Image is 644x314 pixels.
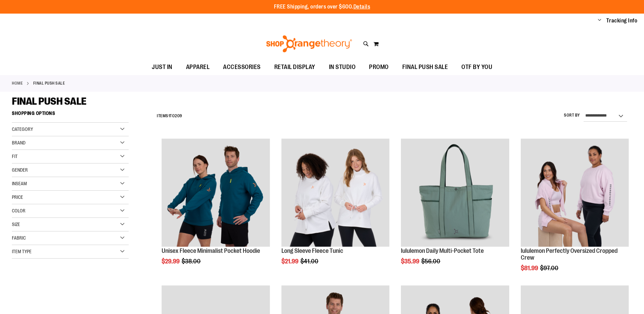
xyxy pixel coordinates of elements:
[12,107,129,123] strong: Shopping Options
[179,59,217,75] a: APPAREL
[12,222,20,227] span: Size
[145,59,179,75] a: JUST IN
[274,3,370,11] p: FREE Shipping, orders over $600.
[329,59,356,75] span: IN STUDIO
[12,80,23,86] a: Home
[182,258,202,265] span: $38.00
[455,59,499,75] a: OTF BY YOU
[281,139,389,248] a: Product image for Fleece Long Sleeve
[401,247,484,254] a: lululemon Daily Multi-Pocket Tote
[521,139,629,248] a: lululemon Perfectly Oversized Cropped Crew
[12,249,32,254] span: Item Type
[162,139,270,247] img: Unisex Fleece Minimalist Pocket Hoodie
[395,59,455,75] a: FINAL PUSH SALE
[362,59,395,75] a: PROMO
[517,135,632,289] div: product
[281,247,343,254] a: Long Sleeve Fleece Tunic
[274,59,315,75] span: RETAIL DISPLAY
[521,265,539,272] span: $81.99
[186,59,210,75] span: APPAREL
[401,139,509,247] img: lululemon Daily Multi-Pocket Tote
[402,59,448,75] span: FINAL PUSH SALE
[398,135,512,282] div: product
[157,111,182,121] h2: Items to
[152,59,172,75] span: JUST IN
[33,80,65,86] strong: FINAL PUSH SALE
[162,139,270,248] a: Unisex Fleece Minimalist Pocket Hoodie
[461,59,492,75] span: OTF BY YOU
[521,139,629,247] img: lululemon Perfectly Oversized Cropped Crew
[281,139,389,247] img: Product image for Fleece Long Sleeve
[265,35,353,52] img: Shop Orangetheory
[168,114,170,118] span: 1
[175,114,182,118] span: 209
[322,59,363,75] a: IN STUDIO
[369,59,389,75] span: PROMO
[300,258,319,265] span: $41.00
[223,59,261,75] span: ACCESSORIES
[12,235,26,241] span: Fabric
[162,258,181,265] span: $29.99
[12,154,18,159] span: Fit
[353,4,370,10] a: Details
[12,126,33,132] span: Category
[598,17,601,24] button: Account menu
[564,112,580,118] label: Sort By
[540,265,559,272] span: $97.00
[12,194,23,200] span: Price
[162,247,260,254] a: Unisex Fleece Minimalist Pocket Hoodie
[12,181,27,186] span: Inseam
[12,95,87,107] span: FINAL PUSH SALE
[401,139,509,248] a: lululemon Daily Multi-Pocket Tote
[421,258,441,265] span: $56.00
[158,135,273,282] div: product
[521,247,618,261] a: lululemon Perfectly Oversized Cropped Crew
[278,135,393,282] div: product
[268,59,322,75] a: RETAIL DISPLAY
[281,258,299,265] span: $21.99
[216,59,268,75] a: ACCESSORIES
[401,258,420,265] span: $35.99
[606,17,638,24] a: Tracking Info
[12,167,28,173] span: Gender
[12,208,25,213] span: Color
[12,140,25,145] span: Brand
